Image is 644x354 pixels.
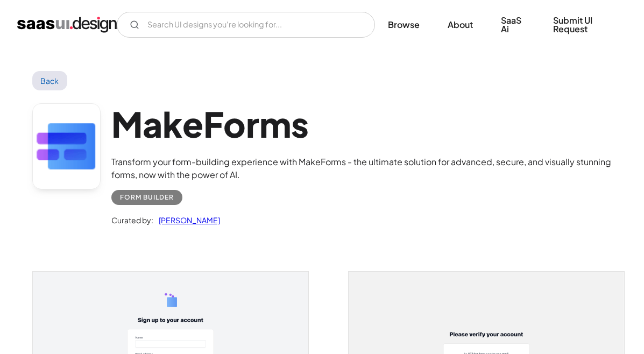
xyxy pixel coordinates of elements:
[117,12,375,38] input: Search UI designs you're looking for...
[32,71,67,90] a: Back
[540,9,627,41] a: Submit UI Request
[111,214,153,226] div: Curated by:
[111,155,612,181] div: Transform your form-building experience with MakeForms - the ultimate solution for advanced, secu...
[153,214,220,226] a: [PERSON_NAME]
[111,103,612,145] h1: MakeForms
[17,16,117,33] a: home
[375,13,433,37] a: Browse
[488,9,538,41] a: SaaS Ai
[435,13,486,37] a: About
[120,191,174,204] div: Form Builder
[117,12,375,38] form: Email Form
